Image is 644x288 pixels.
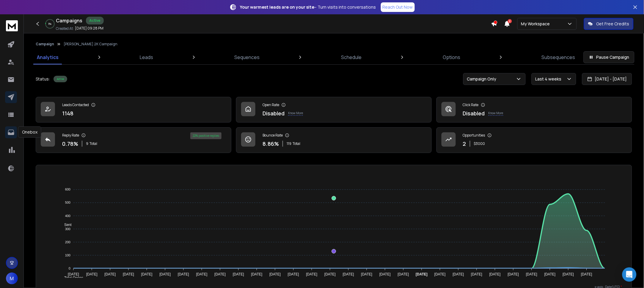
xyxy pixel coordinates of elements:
[37,54,59,61] p: Analytics
[341,54,362,61] p: Schedule
[6,272,18,284] button: M
[68,272,79,277] tspan: [DATE]
[86,141,88,146] span: 9
[56,17,82,24] h1: Campaigns
[361,272,373,277] tspan: [DATE]
[178,272,189,277] tspan: [DATE]
[269,272,281,277] tspan: [DATE]
[69,267,70,270] tspan: 0
[60,276,83,280] span: Total Opens
[471,272,483,277] tspan: [DATE]
[324,272,336,277] tspan: [DATE]
[240,4,376,10] p: – Turn visits into conversations
[463,133,485,138] p: Opportunities
[140,54,153,61] p: Leads
[544,272,556,277] tspan: [DATE]
[190,132,222,139] div: 22 % positive replies
[443,54,461,61] p: Options
[288,111,303,116] p: Know More
[467,76,499,82] p: Campaign Only
[489,272,501,277] tspan: [DATE]
[463,140,466,148] p: 2
[263,109,285,117] p: Disabled
[263,133,283,138] p: Bounce Rate
[288,272,299,277] tspan: [DATE]
[584,51,634,63] button: Pause Campaign
[439,50,464,64] a: Options
[64,42,117,47] p: [PERSON_NAME] 2K Campaign
[508,272,519,277] tspan: [DATE]
[521,21,552,27] p: My Workspace
[36,42,54,47] button: Campaign
[337,50,365,64] a: Schedule
[56,26,74,31] p: Created At:
[563,272,574,277] tspan: [DATE]
[434,272,446,277] tspan: [DATE]
[75,26,103,31] p: [DATE] 09:28 PM
[306,272,318,277] tspan: [DATE]
[65,240,70,244] tspan: 200
[86,17,104,24] div: Active
[65,227,70,231] tspan: 300
[263,140,279,148] p: 8.86 %
[36,76,50,82] p: Status:
[233,272,244,277] tspan: [DATE]
[538,50,579,64] a: Subsequences
[489,111,503,116] p: Know More
[65,201,70,205] tspan: 500
[123,272,134,277] tspan: [DATE]
[584,18,634,30] button: Get Free Credits
[18,126,41,138] div: Onebox
[136,50,157,64] a: Leads
[54,76,67,82] div: Active
[383,4,413,10] p: Reach Out Now
[474,141,485,146] p: $ 3000
[240,4,315,10] strong: Your warmest leads are on your site
[6,20,18,31] img: logo
[416,272,428,277] tspan: [DATE]
[535,76,564,82] p: Last 4 weeks
[105,272,116,277] tspan: [DATE]
[596,21,629,27] p: Get Free Credits
[36,97,231,123] a: Leads Contacted1148
[379,272,391,277] tspan: [DATE]
[542,54,575,61] p: Subsequences
[263,103,279,107] p: Open Rate
[287,141,291,146] span: 119
[235,54,260,61] p: Sequences
[141,272,153,277] tspan: [DATE]
[398,272,409,277] tspan: [DATE]
[231,50,263,64] a: Sequences
[463,109,485,117] p: Disabled
[48,22,52,26] p: 3 %
[65,214,70,218] tspan: 400
[343,272,354,277] tspan: [DATE]
[436,97,632,123] a: Click RateDisabledKnow More
[60,223,72,227] span: Sent
[381,2,415,12] a: Reach Out Now
[236,127,432,153] a: Bounce Rate8.86%119Total
[62,140,78,148] p: 0.78 %
[65,188,70,191] tspan: 600
[86,272,98,277] tspan: [DATE]
[214,272,226,277] tspan: [DATE]
[622,267,637,282] div: Open Intercom Messenger
[62,103,89,107] p: Leads Contacted
[236,97,432,123] a: Open RateDisabledKnow More
[62,109,73,117] p: 1148
[36,127,231,153] a: Reply Rate0.78%9Total22% positive replies
[508,19,512,23] span: 2
[89,141,97,146] span: Total
[293,141,300,146] span: Total
[33,50,62,64] a: Analytics
[62,133,79,138] p: Reply Rate
[196,272,208,277] tspan: [DATE]
[65,253,70,257] tspan: 100
[526,272,537,277] tspan: [DATE]
[463,103,479,107] p: Click Rate
[159,272,171,277] tspan: [DATE]
[436,127,632,153] a: Opportunities2$3000
[581,272,592,277] tspan: [DATE]
[453,272,464,277] tspan: [DATE]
